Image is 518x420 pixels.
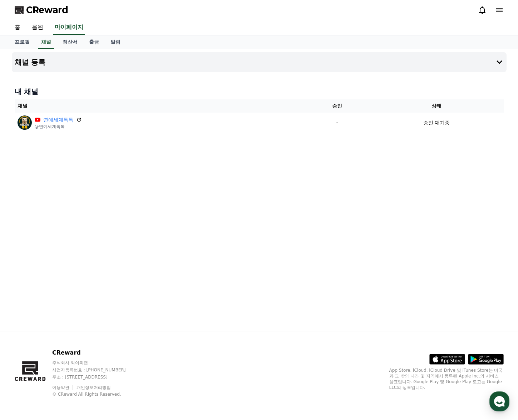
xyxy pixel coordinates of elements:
h4: 내 채널 [15,87,504,97]
a: 프로필 [9,35,35,49]
a: 설정 [92,227,137,244]
a: 이용약관 [52,385,75,390]
a: 대화 [47,227,92,244]
p: 사업자등록번호 : [PHONE_NUMBER] [52,367,139,373]
span: 설정 [110,237,119,243]
p: 주소 : [STREET_ADDRESS] [52,374,139,380]
p: CReward [52,349,139,357]
a: 홈 [2,227,47,244]
a: 출금 [83,35,105,49]
p: App Store, iCloud, iCloud Drive 및 iTunes Store는 미국과 그 밖의 나라 및 지역에서 등록된 Apple Inc.의 서비스 상표입니다. Goo... [389,367,504,390]
span: 홈 [23,237,27,243]
span: 대화 [65,238,74,243]
a: 홈 [9,20,26,35]
p: 승인 대기중 [423,119,450,127]
a: 알림 [105,35,126,49]
th: 채널 [15,99,305,113]
p: 주식회사 와이피랩 [52,360,139,366]
h4: 채널 등록 [15,58,46,66]
img: 연예세계톡톡 [18,115,32,130]
span: CReward [26,4,68,16]
button: 채널 등록 [12,52,507,72]
a: 연예세계톡톡 [43,116,73,124]
p: © CReward All Rights Reserved. [52,391,139,397]
a: 마이페이지 [53,20,85,35]
a: 정산서 [57,35,83,49]
th: 승인 [305,99,370,113]
th: 상태 [370,99,503,113]
a: CReward [15,4,68,16]
a: 음원 [26,20,49,35]
a: 개인정보처리방침 [77,385,111,390]
a: 채널 [38,35,54,49]
p: - [307,119,367,127]
p: @연예세계톡톡 [35,124,82,129]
